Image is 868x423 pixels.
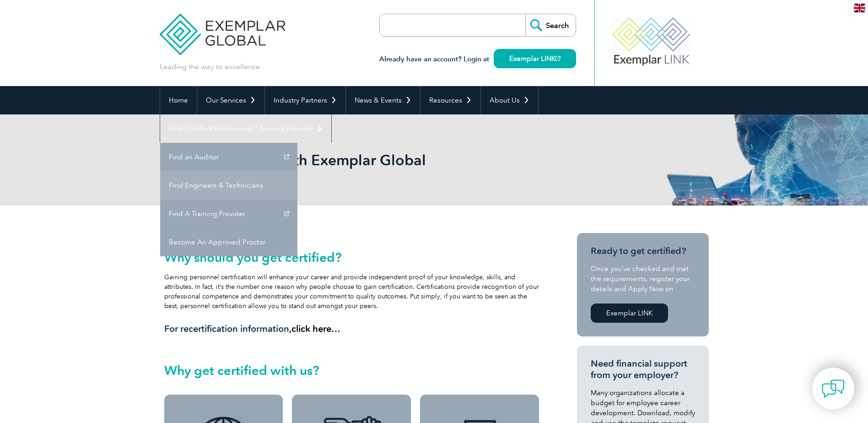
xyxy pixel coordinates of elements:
a: Our Services [197,86,264,114]
a: Find Engineers & Technicians [160,171,297,200]
a: Industry Partners [265,86,345,114]
h2: Why get certified with us? [164,363,539,378]
a: Become An Approved Proctor [160,228,297,256]
a: Exemplar LINK [494,49,576,68]
a: Resources [421,86,480,114]
a: Find an Auditor [160,143,297,171]
a: Exemplar LINK [591,304,668,323]
img: contact-chat.png [822,377,845,400]
p: Once you’ve checked and met the requirements, register your details and Apply Now on [591,264,695,294]
h3: Already have an account? Login at [379,54,576,65]
input: Search [525,14,576,36]
a: News & Events [346,86,420,114]
img: en [854,4,865,12]
h3: Ready to get certified? [591,245,695,257]
h2: Why should you get certified? [164,250,539,265]
a: About Us [481,86,538,114]
img: open_square.png [555,56,561,61]
a: Home [160,86,197,114]
a: click here… [291,323,340,334]
a: Find Certified Professional / Training Provider [160,114,331,143]
h3: Need financial support from your employer? [591,358,695,381]
a: Find A Training Provider [160,200,297,228]
h1: Getting Certified with Exemplar Global [160,151,511,169]
p: Leading the way to excellence [160,62,260,72]
div: Gaining personnel certification will enhance your career and provide independent proof of your kn... [164,250,539,335]
h3: For recertification information, [164,323,539,335]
